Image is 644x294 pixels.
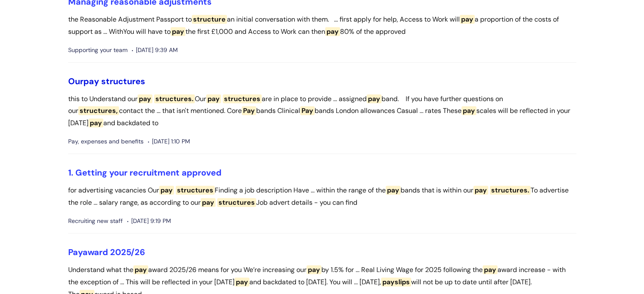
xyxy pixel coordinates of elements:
[68,247,83,258] span: Pay
[217,198,256,207] span: structures
[127,216,171,226] span: [DATE] 9:19 PM
[223,94,262,103] span: structures
[159,186,174,195] span: pay
[68,184,576,209] p: for advertising vacancies Our Finding a job description Have ... within the range of the bands th...
[460,15,475,24] span: pay
[68,93,576,129] p: this to Understand our Our are in place to provide ... assigned band. If you have further questio...
[68,247,145,258] a: Payaward 2025/26
[235,278,249,286] span: pay
[325,27,340,36] span: pay
[148,136,190,147] span: [DATE] 1:10 PM
[133,265,148,274] span: pay
[483,265,498,274] span: pay
[68,14,576,38] p: the Reasonable Adjustment Passport to an initial conversation with them. ... first apply for help...
[473,186,488,195] span: pay
[88,118,103,127] span: pay
[381,278,411,286] span: payslips
[101,76,145,87] span: structures
[192,15,227,24] span: structure
[68,136,144,147] span: Pay, expenses and benefits
[307,265,321,274] span: pay
[68,167,221,178] a: 1. Getting your recruitment approved
[490,186,531,195] span: structures.
[154,94,195,103] span: structures.
[386,186,401,195] span: pay
[68,76,145,87] a: Ourpay structures
[171,27,185,36] span: pay
[78,106,119,115] span: structures,
[132,45,178,55] span: [DATE] 9:39 AM
[176,186,215,195] span: structures
[367,94,381,103] span: pay
[206,94,221,103] span: pay
[462,106,476,115] span: pay
[83,76,99,87] span: pay
[300,106,315,115] span: Pay
[201,198,216,207] span: pay
[68,45,127,55] span: Supporting your team
[242,106,256,115] span: Pay
[138,94,152,103] span: pay
[68,216,123,226] span: Recruiting new staff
